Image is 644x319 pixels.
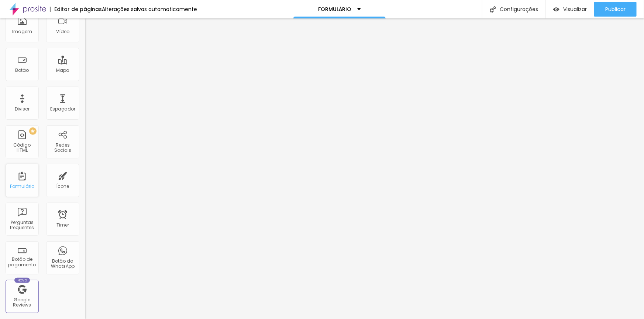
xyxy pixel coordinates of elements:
p: FORMULÁRIO [318,7,352,12]
div: Perguntas frequentes [7,220,37,231]
div: Timer [56,222,69,228]
div: Mapa [56,68,69,73]
span: Publicar [605,6,626,12]
div: Ícone [56,184,69,189]
div: Alterações salvas automaticamente [102,7,197,12]
div: Imagem [12,29,32,34]
div: Botão de pagamento [7,257,37,267]
div: Divisor [15,106,30,112]
div: Google Reviews [7,297,37,308]
iframe: Editor [85,18,644,319]
div: Espaçador [50,106,75,112]
div: Código HTML [7,143,37,153]
img: view-1.svg [553,6,559,13]
div: Vídeo [56,29,69,34]
div: Editor de páginas [50,7,102,12]
div: Novo [14,278,30,283]
div: Formulário [10,184,34,189]
img: Icone [490,6,496,13]
div: Redes Sociais [48,143,77,153]
div: Botão [16,68,29,73]
span: Visualizar [563,6,587,12]
div: Botão do WhatsApp [48,259,77,269]
button: Publicar [594,2,637,17]
button: Visualizar [546,2,594,17]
